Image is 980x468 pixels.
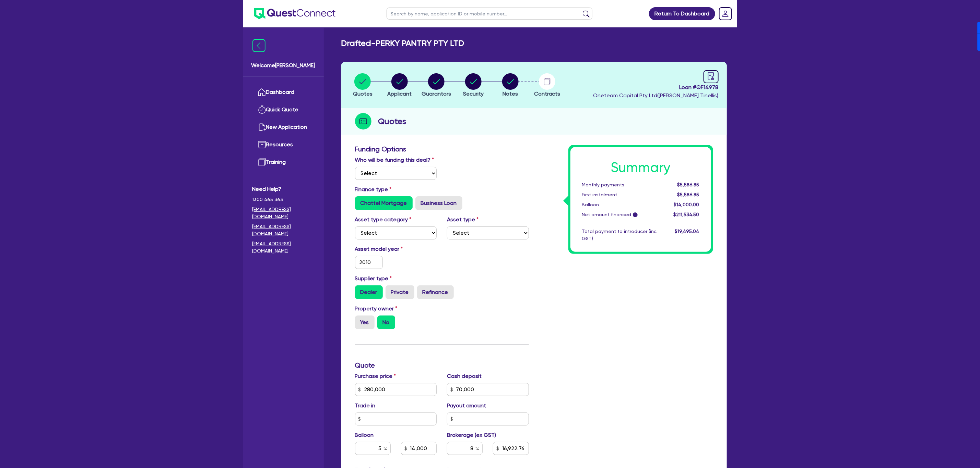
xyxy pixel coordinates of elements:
a: [EMAIL_ADDRESS][DOMAIN_NAME] [252,206,315,220]
label: Asset type [447,215,479,224]
div: Net amount financed [577,211,662,218]
a: Return To Dashboard [649,7,715,20]
button: Quotes [353,73,373,98]
span: i [633,212,638,217]
span: Guarantors [422,90,451,97]
a: Training [252,153,315,171]
div: Total payment to introducer (inc GST) [577,228,662,242]
h2: Quotes [378,115,406,127]
span: $5,586.85 [677,192,699,197]
a: Quick Quote [252,101,315,119]
label: Cash deposit [447,372,482,380]
label: Asset type category [355,215,412,224]
label: Trade in [355,402,376,410]
h2: Drafted - PERKY PANTRY PTY LTD [341,38,464,48]
label: Brokerage (ex GST) [447,431,496,439]
span: 1300 465 363 [252,196,315,203]
label: Balloon [355,431,374,439]
button: Applicant [387,73,412,98]
img: resources [258,140,266,149]
img: new-application [258,123,266,131]
span: Notes [503,90,518,97]
label: Supplier type [355,274,392,283]
span: $5,586.85 [677,182,699,187]
button: Guarantors [421,73,451,98]
label: Chattel Mortgage [355,196,413,210]
span: $211,534.50 [673,212,699,217]
label: Dealer [355,285,383,299]
img: step-icon [355,113,371,130]
span: Oneteam Capital Pty Ltd ( [PERSON_NAME] Tinellis ) [593,92,719,99]
span: Security [463,90,484,97]
label: Payout amount [447,402,486,410]
label: Business Loan [415,196,462,210]
label: No [377,316,395,329]
span: $14,000.00 [674,202,699,207]
a: Resources [252,136,315,153]
span: audit [707,72,715,80]
div: First instalment [577,191,662,198]
button: Notes [502,73,519,98]
h1: Summary [582,159,699,176]
a: New Application [252,119,315,136]
img: quest-connect-logo-blue [254,8,335,19]
span: Applicant [387,90,412,97]
button: Contracts [534,73,561,98]
div: Monthly payments [577,181,662,188]
span: $19,495.04 [675,229,699,234]
input: Search by name, application ID or mobile number... [387,8,592,20]
span: Quotes [353,90,373,97]
div: Balloon [577,201,662,208]
a: Dashboard [252,84,315,101]
span: Need Help? [252,185,315,193]
img: icon-menu-close [252,39,265,52]
a: Dropdown toggle [717,5,734,23]
h3: Quote [355,361,529,369]
label: Finance type [355,185,392,194]
a: [EMAIL_ADDRESS][DOMAIN_NAME] [252,240,315,255]
img: training [258,158,266,166]
span: Contracts [534,90,560,97]
label: Purchase price [355,372,396,380]
label: Refinance [417,285,454,299]
button: Security [463,73,484,98]
label: Property owner [355,305,398,313]
label: Private [386,285,414,299]
span: Welcome [PERSON_NAME] [251,61,316,70]
h3: Funding Options [355,145,529,153]
span: Loan # QF14978 [593,83,719,91]
label: Yes [355,316,375,329]
label: Who will be funding this deal? [355,156,434,164]
label: Asset model year [350,245,442,253]
a: [EMAIL_ADDRESS][DOMAIN_NAME] [252,223,315,237]
img: quick-quote [258,106,266,114]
